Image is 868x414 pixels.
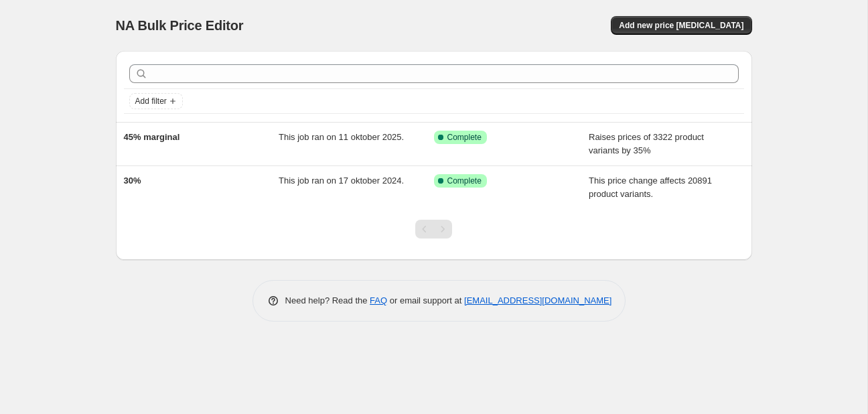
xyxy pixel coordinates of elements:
[447,176,482,186] span: Complete
[619,20,743,31] span: Add new price [MEDICAL_DATA]
[279,176,404,186] span: This job ran on 17 oktober 2024.
[589,132,704,155] span: Raises prices of 3322 product variants by 35%
[129,93,183,109] button: Add filter
[285,295,370,305] span: Need help? Read the
[124,132,180,142] span: 45% marginal
[124,176,141,186] span: 30%
[279,132,404,142] span: This job ran on 11 oktober 2025.
[387,295,464,305] span: or email support at
[464,295,611,305] a: [EMAIL_ADDRESS][DOMAIN_NAME]
[116,18,244,33] span: NA Bulk Price Editor
[589,176,712,199] span: This price change affects 20891 product variants.
[370,295,387,305] a: FAQ
[447,132,482,143] span: Complete
[611,16,751,35] button: Add new price [MEDICAL_DATA]
[415,220,452,238] nav: Pagination
[135,96,167,107] span: Add filter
